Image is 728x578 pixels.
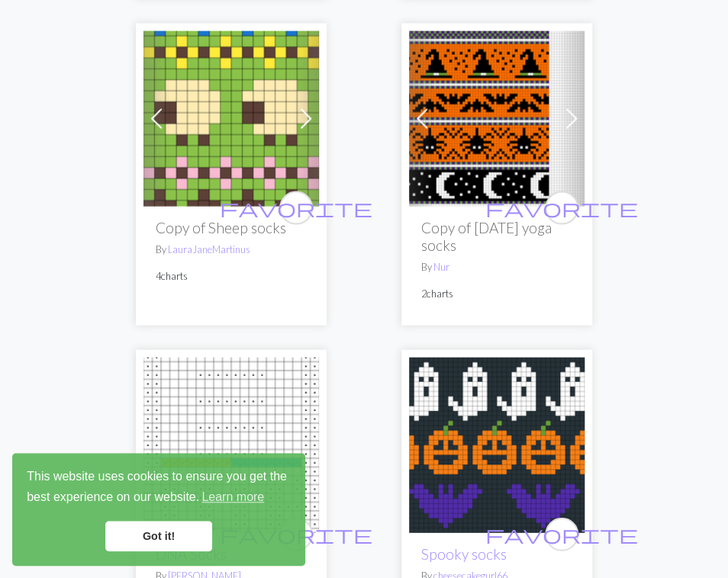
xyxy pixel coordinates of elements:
[143,435,319,450] a: DNA Socks
[485,519,638,549] i: favourite
[156,218,307,236] h2: Copy of Sheep socks
[409,31,585,206] img: Halloween yoga socks
[168,242,250,255] a: LauraJaneMartinus
[12,453,305,566] div: cookieconsent
[409,435,585,450] a: Spooky socks
[199,486,266,509] a: learn more about cookies
[143,31,319,206] img: Sheep socks
[421,286,572,300] p: 2 charts
[485,192,638,223] i: favourite
[485,195,638,219] span: favorite
[279,517,313,551] button: favourite
[156,242,307,256] p: By
[421,259,572,274] p: By
[421,218,572,253] h2: Copy of [DATE] yoga socks
[220,195,372,219] span: favorite
[421,544,507,562] a: Spooky socks
[156,268,307,283] p: 4 charts
[433,260,449,272] a: Nur
[143,357,319,532] img: DNA Socks
[279,191,313,224] button: favourite
[220,192,372,223] i: favourite
[545,191,578,224] button: favourite
[105,521,212,551] a: dismiss cookie message
[27,467,291,509] span: This website uses cookies to ensure you get the best experience on our website.
[409,357,585,532] img: Spooky socks
[409,109,585,124] a: Halloween yoga socks
[545,517,578,551] button: favourite
[485,522,638,545] span: favorite
[143,109,319,124] a: Sheep socks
